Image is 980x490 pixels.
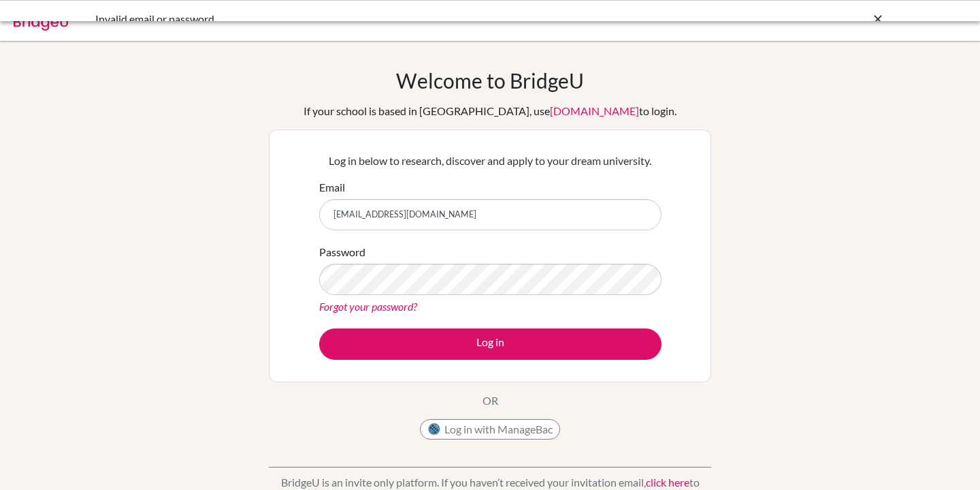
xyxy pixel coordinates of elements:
[319,179,345,196] label: Email
[319,244,365,260] label: Password
[483,393,498,409] p: OR
[550,104,639,117] a: [DOMAIN_NAME]
[304,103,676,119] div: If your school is based in [GEOGRAPHIC_DATA], use to login.
[646,476,689,489] a: click here
[319,300,417,313] a: Forgot your password?
[420,419,560,440] button: Log in with ManageBac
[319,153,661,169] p: Log in below to research, discover and apply to your dream university.
[396,68,584,93] h1: Welcome to BridgeU
[319,328,661,360] button: Log in
[95,11,681,27] div: Invalid email or password.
